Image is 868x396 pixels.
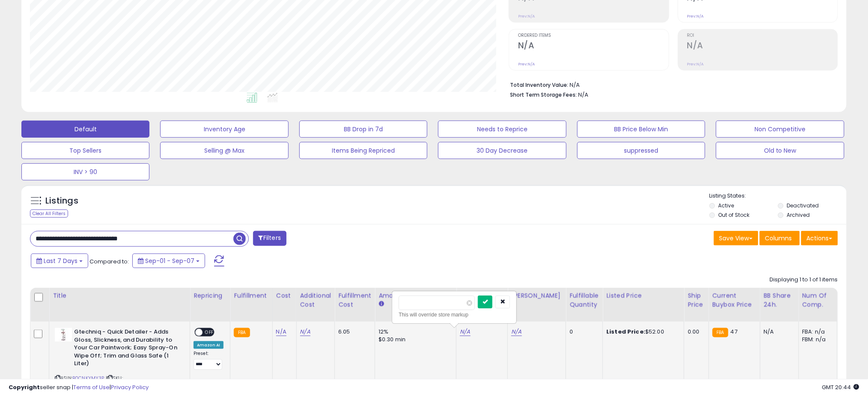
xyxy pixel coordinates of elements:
a: Privacy Policy [111,383,149,391]
div: 12% [379,328,450,336]
span: 47 [731,328,737,336]
div: 0 [570,328,596,336]
small: FBA [713,328,728,337]
button: BB Drop in 7d [299,121,427,138]
a: N/A [511,328,522,336]
button: Default [21,121,149,138]
img: 217NBYvWEqL._SL40_.jpg [55,328,72,342]
div: This will override store markup [399,310,510,319]
span: Columns [765,234,792,242]
span: N/A [578,91,588,99]
button: 30 Day Decrease [438,142,566,159]
small: Amazon Fees. [379,300,384,308]
a: N/A [276,328,286,336]
div: Listed Price [606,291,680,300]
label: Active [719,202,734,209]
button: Top Sellers [21,142,149,159]
b: Listed Price: [606,328,645,336]
p: Listing States: [710,192,847,200]
div: Preset: [194,351,224,370]
div: Fulfillment [234,291,268,300]
button: INV > 90 [21,163,149,180]
label: Out of Stock [719,211,750,219]
div: Displaying 1 to 1 of 1 items [770,276,838,284]
button: suppressed [577,142,705,159]
small: Prev: N/A [518,14,535,19]
small: Prev: N/A [687,14,704,19]
div: seller snap | | [9,384,149,392]
div: Cost [276,291,293,300]
div: FBM: n/a [802,336,831,343]
div: 0.00 [688,328,702,336]
button: Needs to Reprice [438,121,566,138]
div: Title [53,291,186,300]
div: Num of Comp. [802,291,834,309]
div: $0.30 min [379,336,450,343]
div: Fulfillment Cost [338,291,371,309]
small: Prev: N/A [518,62,535,67]
strong: Copyright [9,383,40,391]
div: Amazon AI [194,341,224,349]
span: Sep-01 - Sep-07 [145,257,194,265]
div: BB Share 24h. [764,291,795,309]
b: Gtechniq - Quick Detailer - Adds Gloss, Slickness, and Durability to Your Car Paintwork; Easy Spr... [74,328,178,370]
h5: Listings [45,195,78,207]
div: $52.00 [606,328,677,336]
a: B0CNKYMY3P [72,375,104,382]
span: 2025-09-15 20:44 GMT [822,383,859,391]
small: Prev: N/A [687,62,704,67]
div: Repricing [194,291,227,300]
button: Items Being Repriced [299,142,427,159]
div: Current Buybox Price [713,291,757,309]
span: Ordered Items [518,33,668,38]
button: Filters [253,231,286,246]
b: Short Term Storage Fees: [510,91,577,98]
div: Ship Price [688,291,705,309]
label: Archived [787,211,810,219]
li: N/A [510,79,832,89]
button: Save View [714,231,758,245]
div: Amazon Fees [379,291,453,300]
div: Clear All Filters [30,210,68,218]
button: Columns [760,231,800,245]
a: N/A [460,328,470,336]
h2: N/A [687,41,838,52]
button: Last 7 Days [31,254,88,268]
div: [PERSON_NAME] [511,291,562,300]
div: N/A [764,328,792,336]
button: Old to New [716,142,844,159]
button: Selling @ Max [160,142,288,159]
button: Actions [801,231,838,245]
div: Additional Cost [300,291,331,309]
h2: N/A [518,41,668,52]
button: Non Competitive [716,121,844,138]
div: 6.05 [338,328,368,336]
span: Last 7 Days [44,257,78,265]
small: FBA [234,328,250,337]
a: Terms of Use [73,383,110,391]
label: Deactivated [787,202,819,209]
b: Total Inventory Value: [510,81,568,89]
button: Inventory Age [160,121,288,138]
div: FBA: n/a [802,328,831,336]
div: Fulfillable Quantity [570,291,599,309]
span: OFF [203,329,216,336]
button: Sep-01 - Sep-07 [132,254,205,268]
span: Compared to: [89,257,129,266]
button: BB Price Below Min [577,121,705,138]
span: ROI [687,33,838,38]
a: N/A [300,328,310,336]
